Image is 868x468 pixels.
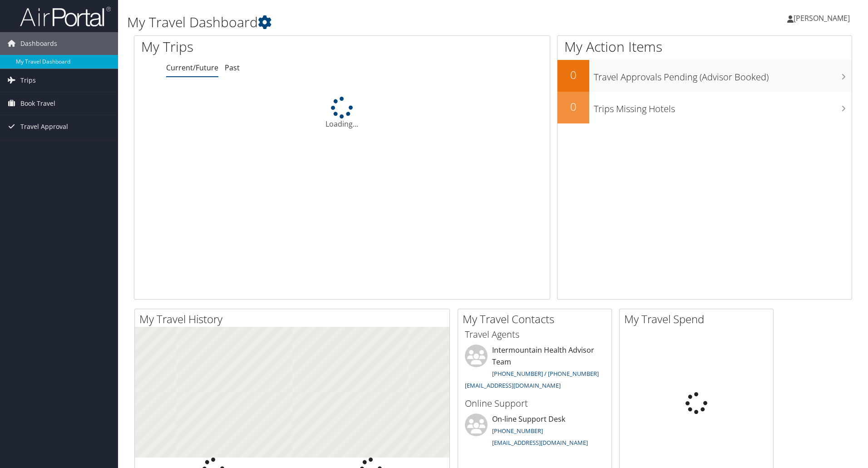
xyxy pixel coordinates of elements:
[20,32,57,55] span: Dashboards
[594,66,852,84] h3: Travel Approvals Pending (Advisor Booked)
[20,69,36,92] span: Trips
[492,427,543,435] a: [PHONE_NUMBER]
[141,37,370,56] h1: My Trips
[225,63,240,73] a: Past
[465,381,561,389] a: [EMAIL_ADDRESS][DOMAIN_NAME]
[20,92,55,115] span: Book Travel
[557,92,852,123] a: 0Trips Missing Hotels
[787,5,859,32] a: [PERSON_NAME]
[557,37,852,56] h1: My Action Items
[557,67,589,83] h2: 0
[127,13,615,32] h1: My Travel Dashboard
[624,311,773,327] h2: My Travel Spend
[460,414,609,451] li: On-line Support Desk
[166,63,218,73] a: Current/Future
[134,97,550,129] div: Loading...
[463,311,612,327] h2: My Travel Contacts
[794,13,850,23] span: [PERSON_NAME]
[20,6,111,27] img: airportal-logo.png
[20,115,68,138] span: Travel Approval
[492,438,588,447] a: [EMAIL_ADDRESS][DOMAIN_NAME]
[465,328,605,341] h3: Travel Agents
[465,397,605,410] h3: Online Support
[557,99,589,114] h2: 0
[492,369,599,378] a: [PHONE_NUMBER] / [PHONE_NUMBER]
[460,345,609,393] li: Intermountain Health Advisor Team
[139,311,449,327] h2: My Travel History
[594,98,852,115] h3: Trips Missing Hotels
[557,60,852,92] a: 0Travel Approvals Pending (Advisor Booked)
